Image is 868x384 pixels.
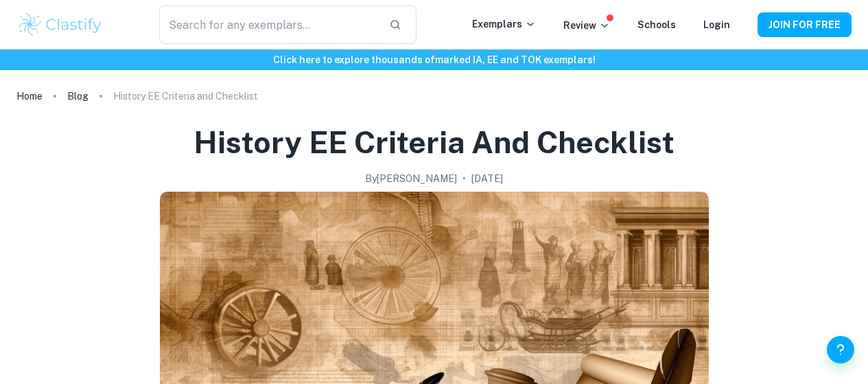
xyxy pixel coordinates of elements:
p: Exemplars [472,16,536,32]
a: Schools [637,19,676,30]
h2: [DATE] [471,171,503,186]
h2: By [PERSON_NAME] [365,171,457,186]
p: History EE Criteria and Checklist [113,89,258,104]
p: • [462,171,466,186]
button: JOIN FOR FREE [758,12,852,37]
a: Home [16,87,43,106]
input: Search for any exemplars... [159,5,379,44]
h6: Click here to explore thousands of marked IA, EE and TOK exemplars ! [3,52,865,67]
img: Clastify logo [16,11,104,38]
button: Help and Feedback [827,336,854,363]
h1: History EE Criteria and Checklist [193,122,675,163]
a: Login [703,19,730,30]
p: Review [563,18,610,33]
a: Blog [67,87,89,106]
